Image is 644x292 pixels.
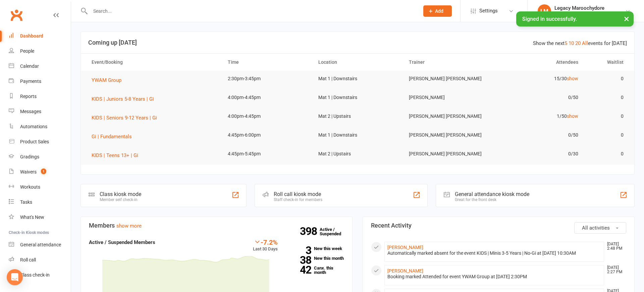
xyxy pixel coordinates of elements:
[403,90,493,105] td: [PERSON_NAME]
[222,108,312,124] td: 4:00pm-4:45pm
[20,48,34,54] div: People
[387,245,423,250] a: [PERSON_NAME]
[9,44,71,59] a: People
[533,39,627,47] div: Show the next events for [DATE]
[312,71,403,87] td: Mat 1 | Downstairs
[92,151,143,159] button: KIDS | Teens 13+ | Gi
[20,184,40,190] div: Workouts
[20,94,37,99] div: Reports
[86,54,222,71] th: Event/Booking
[479,3,498,18] span: Settings
[582,225,610,231] span: All activities
[41,168,46,174] span: 1
[8,7,25,23] a: Clubworx
[387,250,601,256] div: Automatically marked absent for the event KIDS | Minis 3-5 Years | No-Gi at [DATE] 10:30AM
[9,104,71,119] a: Messages
[493,108,584,124] td: 1/50
[222,146,312,162] td: 4:45pm-5:45pm
[20,199,32,205] div: Tasks
[604,265,626,274] time: [DATE] 2:27 PM
[92,152,138,158] span: KIDS | Teens 13+ | Gi
[9,29,71,44] a: Dashboard
[20,272,50,278] div: Class check-in
[387,268,423,274] a: [PERSON_NAME]
[288,256,344,260] a: 38New this month
[575,40,581,46] a: 20
[92,96,154,102] span: KIDS | Juniors 5-8 Years | Gi
[20,79,41,84] div: Payments
[403,127,493,143] td: [PERSON_NAME] [PERSON_NAME]
[554,11,625,17] div: Legacy BJJ [GEOGRAPHIC_DATA]
[423,5,452,17] button: Add
[20,63,39,69] div: Calendar
[92,133,137,141] button: Gi | Fundamentals
[288,245,311,255] strong: 3
[455,191,529,197] div: General attendance kiosk mode
[116,223,142,229] a: show more
[493,71,584,87] td: 15/30
[20,109,41,114] div: Messages
[20,124,47,129] div: Automations
[92,114,162,122] button: KIDS | Seniors 9-12 Years | Gi
[100,191,141,197] div: Class kiosk mode
[92,134,132,140] span: Gi | Fundamentals
[554,5,625,11] div: Legacy Maroochydore
[371,222,626,229] h3: Recent Activity
[538,4,551,18] div: LM
[274,197,322,202] div: Staff check-in for members
[312,108,403,124] td: Mat 2 | Upstairs
[435,8,443,14] span: Add
[300,226,320,236] strong: 398
[584,108,630,124] td: 0
[565,40,567,46] a: 5
[320,222,349,241] a: 398Active / Suspended
[403,71,493,87] td: [PERSON_NAME] [PERSON_NAME]
[9,164,71,180] a: Waivers 1
[584,146,630,162] td: 0
[567,76,578,81] a: show
[584,127,630,143] td: 0
[9,149,71,164] a: Gradings
[9,195,71,210] a: Tasks
[20,139,49,144] div: Product Sales
[20,169,37,175] div: Waivers
[604,242,626,251] time: [DATE] 2:48 PM
[222,54,312,71] th: Time
[403,54,493,71] th: Trainer
[584,71,630,87] td: 0
[569,40,574,46] a: 10
[253,238,278,253] div: Last 30 Days
[9,89,71,104] a: Reports
[89,239,155,245] strong: Active / Suspended Members
[9,119,71,134] a: Automations
[222,71,312,87] td: 2:30pm-3:45pm
[288,266,344,275] a: 42Canx. this month
[9,134,71,149] a: Product Sales
[288,255,311,265] strong: 38
[88,6,415,16] input: Search...
[89,222,344,229] h3: Members
[20,33,43,39] div: Dashboard
[9,180,71,195] a: Workouts
[387,274,601,280] div: Booking marked Attended for event YWAM Group at [DATE] 2:30PM
[20,214,44,220] div: What's New
[567,113,578,119] a: show
[403,146,493,162] td: [PERSON_NAME] [PERSON_NAME]
[9,252,71,267] a: Roll call
[582,40,588,46] a: All
[522,16,577,22] span: Signed in successfully.
[288,265,311,275] strong: 42
[222,127,312,143] td: 4:45pm-6:00pm
[100,197,141,202] div: Member self check-in
[9,210,71,225] a: What's New
[493,54,584,71] th: Attendees
[621,11,633,26] button: ×
[92,95,159,103] button: KIDS | Juniors 5-8 Years | Gi
[574,222,626,234] button: All activities
[493,146,584,162] td: 0/30
[312,54,403,71] th: Location
[9,74,71,89] a: Payments
[20,242,61,247] div: General attendance
[274,191,322,197] div: Roll call kiosk mode
[288,246,344,251] a: 3New this week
